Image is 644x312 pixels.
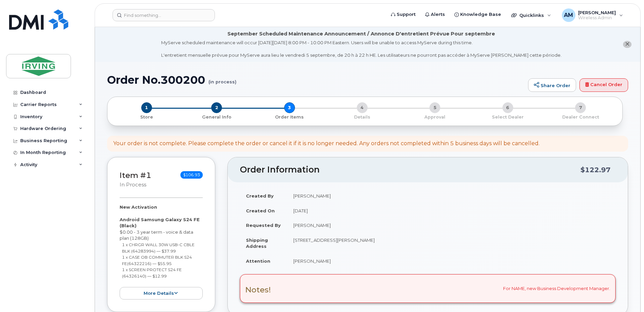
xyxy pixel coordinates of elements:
[183,114,250,120] p: General Info
[528,78,576,92] a: Share Order
[113,140,540,148] div: Your order is not complete. Please complete the order or cancel it if it is no longer needed. Any...
[240,274,616,303] div: For NAME, new Business Development Manager.
[180,171,203,179] span: $106.93
[116,114,177,120] p: Store
[120,287,203,300] button: more details
[227,30,495,37] div: September Scheduled Maintenance Announcement / Annonce D'entretient Prévue Pour septembre
[287,203,616,218] td: [DATE]
[287,218,616,233] td: [PERSON_NAME]
[180,113,253,120] a: 2 General Info
[245,286,271,294] h3: Notes!
[246,208,275,213] strong: Created On
[579,78,628,92] a: Cancel Order
[246,258,270,264] strong: Attention
[120,204,203,300] div: $0.00 - 3 year term - voice & data plan (128GB)
[113,113,180,120] a: 1 Store
[287,233,616,254] td: [STREET_ADDRESS][PERSON_NAME]
[120,182,146,188] small: in process
[208,74,237,84] small: (in process)
[287,188,616,203] td: [PERSON_NAME]
[122,255,192,266] small: 1 x CASE OB COMMUTER BLK S24 FE(64322216) — $55.95
[240,165,580,175] h2: Order Information
[161,40,562,58] div: MyServe scheduled maintenance will occur [DATE][DATE] 8:00 PM - 10:00 PM Eastern. Users will be u...
[287,254,616,268] td: [PERSON_NAME]
[122,267,182,279] small: 1 x SCREEN PROTECT S24 FE (64326140) — $12.99
[211,102,222,113] span: 2
[120,204,157,210] strong: New Activation
[246,237,268,249] strong: Shipping Address
[580,163,611,176] div: $122.97
[120,217,200,229] strong: Android Samsung Galaxy S24 FE (Black)
[122,242,195,254] small: 1 x CHRGR WALL 30W USB-C CBLE BLK (64283994) — $37.99
[246,223,281,228] strong: Requested By
[120,171,151,180] a: Item #1
[246,193,274,199] strong: Created By
[141,102,152,113] span: 1
[107,74,525,86] h1: Order No.300200
[623,41,631,48] button: close notification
